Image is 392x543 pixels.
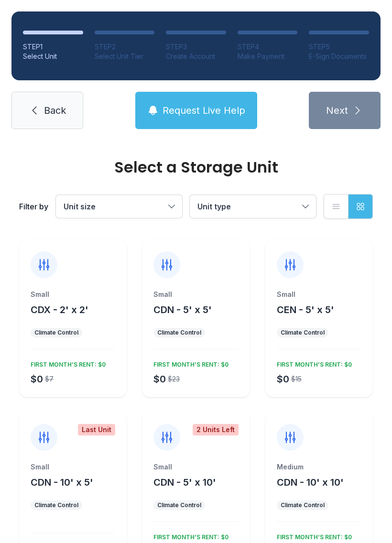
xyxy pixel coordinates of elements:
div: Small [31,290,115,299]
div: E-Sign Documents [309,52,369,61]
div: STEP 3 [166,42,226,52]
button: Unit size [56,195,182,218]
div: 2 Units Left [193,424,239,435]
span: Unit size [64,202,96,211]
span: CDN - 10' x 10' [277,477,344,488]
div: Climate Control [34,501,78,509]
div: Create Account [166,52,226,61]
div: $15 [291,374,302,384]
span: Request Live Help [163,104,245,117]
div: Select a Storage Unit [19,160,373,175]
div: $0 [277,372,289,386]
div: FIRST MONTH’S RENT: $0 [273,357,352,369]
span: Back [44,104,66,117]
div: Climate Control [34,329,78,337]
button: CEN - 5' x 5' [277,303,334,316]
div: STEP 5 [309,42,369,52]
div: Climate Control [281,329,325,337]
button: CDN - 5' x 5' [153,303,212,316]
span: CEN - 5' x 5' [277,304,334,315]
div: STEP 4 [238,42,298,52]
div: Climate Control [157,329,201,337]
span: Unit type [197,202,231,211]
div: STEP 1 [23,42,83,52]
div: FIRST MONTH’S RENT: $0 [150,357,229,369]
div: Small [153,290,238,299]
div: Filter by [19,201,48,212]
span: Next [326,104,348,117]
span: CDN - 10' x 5' [31,477,93,488]
div: Last Unit [78,424,115,435]
div: $23 [168,374,180,384]
span: CDX - 2' x 2' [31,304,88,315]
span: CDN - 5' x 5' [153,304,212,315]
span: CDN - 5' x 10' [153,477,216,488]
div: Small [153,462,238,472]
div: $0 [31,372,43,386]
div: Climate Control [157,501,201,509]
div: $7 [45,374,54,384]
button: Unit type [190,195,316,218]
div: Medium [277,462,361,472]
button: CDX - 2' x 2' [31,303,88,316]
button: CDN - 10' x 10' [277,476,344,489]
div: Small [277,290,361,299]
div: Make Payment [238,52,298,61]
div: FIRST MONTH’S RENT: $0 [27,357,106,369]
div: Climate Control [281,501,325,509]
div: STEP 2 [95,42,155,52]
button: CDN - 5' x 10' [153,476,216,489]
div: Small [31,462,115,472]
div: FIRST MONTH’S RENT: $0 [150,530,229,541]
div: Select Unit [23,52,83,61]
div: FIRST MONTH’S RENT: $0 [273,530,352,541]
div: Select Unit Tier [95,52,155,61]
div: $0 [153,372,166,386]
button: CDN - 10' x 5' [31,476,93,489]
